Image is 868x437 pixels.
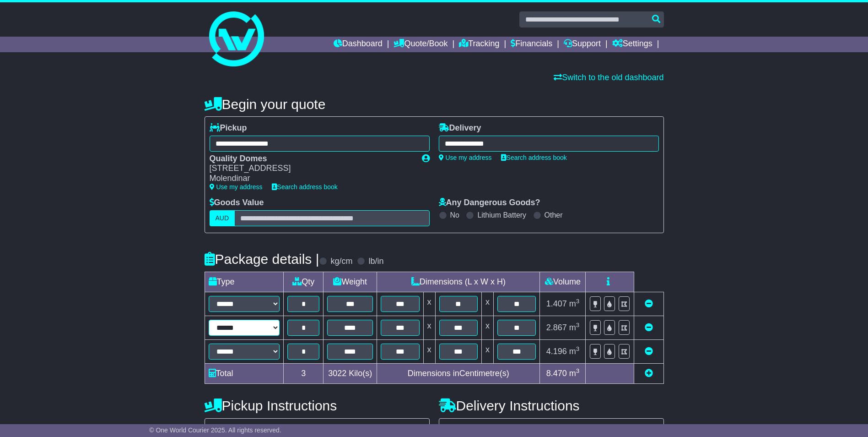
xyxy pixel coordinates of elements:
span: © One World Courier 2025. All rights reserved. [149,426,281,434]
label: Other [545,211,563,219]
span: m [569,299,580,308]
span: m [569,323,580,332]
a: Support [564,37,601,52]
h4: Pickup Instructions [205,398,430,413]
td: x [482,339,494,363]
span: 3022 [328,369,346,378]
td: 3 [284,363,323,383]
td: x [482,316,494,339]
label: Any Dangerous Goods? [439,198,540,208]
sup: 3 [576,298,580,305]
td: Weight [323,272,377,292]
a: Quote/Book [394,37,447,52]
a: Tracking [459,37,499,52]
sup: 3 [576,345,580,352]
div: Molendinar [210,174,413,184]
td: Type [205,272,284,292]
label: Pickup [210,123,247,133]
a: Use my address [439,154,492,161]
h4: Begin your quote [205,97,664,112]
td: Total [205,363,284,383]
sup: 3 [576,322,580,328]
label: Lithium Battery [477,211,526,219]
td: x [423,292,435,316]
a: Add new item [645,369,653,378]
a: Remove this item [645,323,653,332]
span: m [569,369,580,378]
a: Remove this item [645,299,653,308]
h4: Delivery Instructions [439,398,664,413]
a: Settings [612,37,652,52]
label: lb/in [368,257,383,267]
td: Kilo(s) [323,363,377,383]
td: Volume [540,272,586,292]
a: Dashboard [334,37,383,52]
td: x [423,339,435,363]
a: Financials [511,37,552,52]
div: [STREET_ADDRESS] [210,164,413,174]
sup: 3 [576,367,580,374]
a: Search address book [272,183,338,191]
td: Dimensions (L x W x H) [377,272,540,292]
span: 4.196 [546,347,567,356]
span: 2.867 [546,323,567,332]
td: Qty [284,272,323,292]
label: AUD [210,210,235,226]
div: Quality Domes [210,154,413,164]
label: No [450,211,459,219]
a: Remove this item [645,347,653,356]
label: kg/cm [330,257,352,267]
span: m [569,347,580,356]
span: 1.407 [546,299,567,308]
a: Use my address [210,183,263,191]
label: Goods Value [210,198,264,208]
td: x [482,292,494,316]
span: 8.470 [546,369,567,378]
td: Dimensions in Centimetre(s) [377,363,540,383]
td: x [423,316,435,339]
label: Delivery [439,123,481,133]
a: Switch to the old dashboard [554,73,663,82]
h4: Package details | [205,251,319,267]
a: Search address book [501,154,567,161]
